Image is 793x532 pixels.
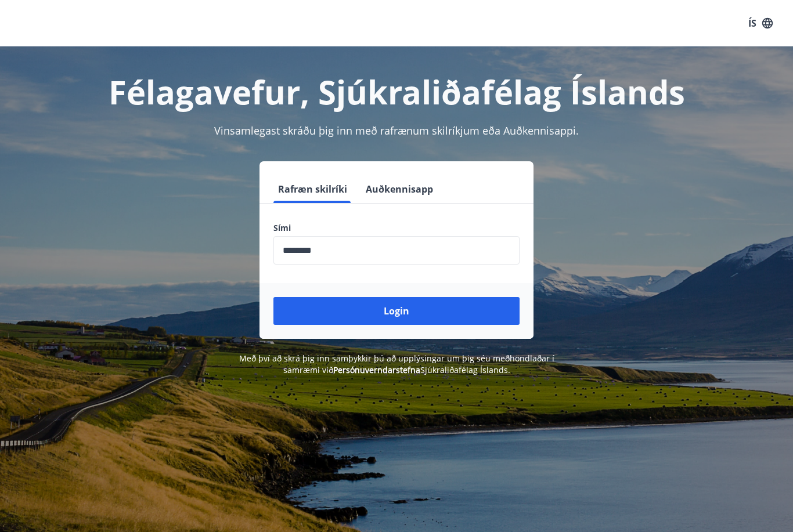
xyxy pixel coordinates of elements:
button: ÍS [742,13,779,34]
span: Með því að skrá þig inn samþykkir þú að upplýsingar um þig séu meðhöndlaðar í samræmi við Sjúkral... [239,353,554,375]
button: Rafræn skilríki [273,175,352,203]
span: Vinsamlegast skráðu þig inn með rafrænum skilríkjum eða Auðkennisappi. [214,124,579,137]
h1: Félagavefur, Sjúkraliðafélag Íslands [14,70,779,114]
button: Auðkennisapp [361,175,438,203]
label: Sími [273,222,520,234]
button: Login [273,297,520,325]
a: Persónuverndarstefna [333,364,420,375]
